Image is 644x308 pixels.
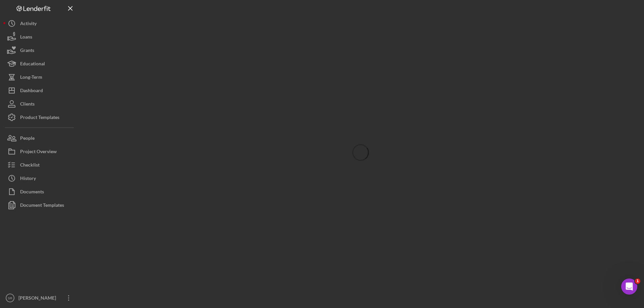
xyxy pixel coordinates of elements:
[3,111,77,124] button: Product Templates
[3,84,77,97] button: Dashboard
[3,198,77,212] button: Document Templates
[20,70,42,85] div: Long-Term
[621,279,637,295] iframe: Intercom live chat
[20,44,34,59] div: Grants
[8,296,12,300] text: SR
[3,158,77,172] button: Checklist
[3,291,77,305] button: SR[PERSON_NAME]
[20,84,43,99] div: Dashboard
[20,131,35,146] div: People
[3,185,77,198] button: Documents
[3,172,77,185] button: History
[20,97,35,112] div: Clients
[20,111,59,126] div: Product Templates
[3,97,77,111] button: Clients
[20,198,64,213] div: Document Templates
[20,30,32,45] div: Loans
[3,70,77,84] button: Long-Term
[3,57,77,70] button: Educational
[20,172,36,187] div: History
[3,145,77,158] button: Project Overview
[20,185,44,200] div: Documents
[635,279,640,284] span: 1
[20,158,40,173] div: Checklist
[17,291,60,306] div: [PERSON_NAME]
[20,145,57,160] div: Project Overview
[20,57,45,72] div: Educational
[3,44,77,57] button: Grants
[3,30,77,44] button: Loans
[3,17,77,30] button: Activity
[3,131,77,145] button: People
[20,17,37,32] div: Activity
